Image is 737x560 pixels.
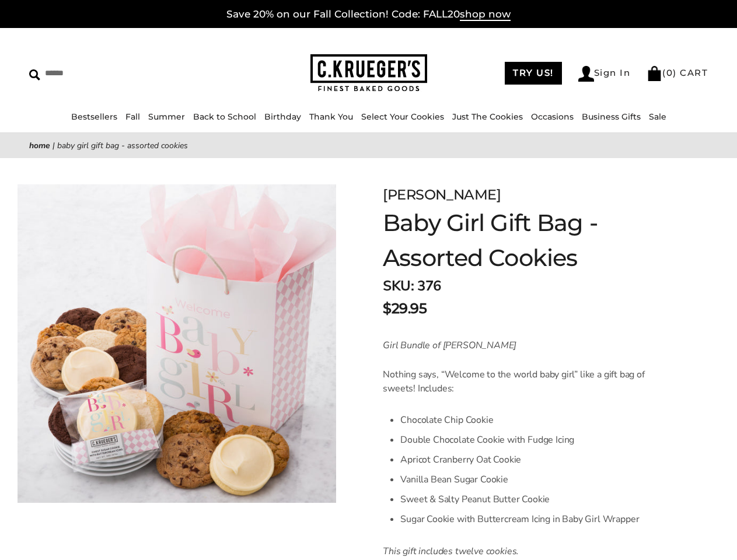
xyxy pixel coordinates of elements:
img: Baby Girl Gift Bag - Assorted Cookies [18,184,336,503]
a: Thank You [309,111,353,122]
strong: SKU: [383,276,414,295]
a: TRY US! [505,62,562,85]
span: $29.95 [383,298,427,319]
a: Select Your Cookies [361,111,444,122]
em: Girl Bundle of [PERSON_NAME] [383,339,516,352]
li: Vanilla Bean Sugar Cookie [400,470,679,489]
li: Apricot Cranberry Oat Cookie [400,450,679,470]
p: Nothing says, “Welcome to the world baby girl” like a gift bag of sweets! Includes: [383,367,679,395]
img: C.KRUEGER'S [310,54,427,92]
img: Search [29,69,40,80]
a: Just The Cookies [452,111,523,122]
li: Sweet & Salty Peanut Butter Cookie [400,489,679,509]
h1: Baby Girl Gift Bag - Assorted Cookies [383,205,679,275]
a: Occasions [531,111,574,122]
div: [PERSON_NAME] [383,184,679,205]
a: Bestsellers [71,111,117,122]
a: Home [29,140,50,151]
img: Account [578,66,594,82]
span: Baby Girl Gift Bag - Assorted Cookies [57,140,188,151]
em: This gift includes twelve cookies. [383,545,519,558]
a: Business Gifts [582,111,641,122]
a: (0) CART [647,67,708,78]
a: Sign In [578,66,631,82]
nav: breadcrumbs [29,139,708,152]
li: Sugar Cookie with Buttercream Icing in Baby Girl Wrapper [400,509,679,529]
span: shop now [460,8,511,21]
input: Search [29,64,184,82]
li: Double Chocolate Cookie with Fudge Icing [400,430,679,450]
a: Back to School [193,111,256,122]
span: | [53,140,55,151]
img: Bag [647,66,662,81]
li: Chocolate Chip Cookie [400,410,679,430]
a: Sale [649,111,666,122]
a: Save 20% on our Fall Collection! Code: FALL20shop now [226,8,511,21]
a: Summer [148,111,185,122]
a: Fall [125,111,140,122]
a: Birthday [264,111,301,122]
span: 376 [417,276,441,295]
span: 0 [666,67,673,78]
